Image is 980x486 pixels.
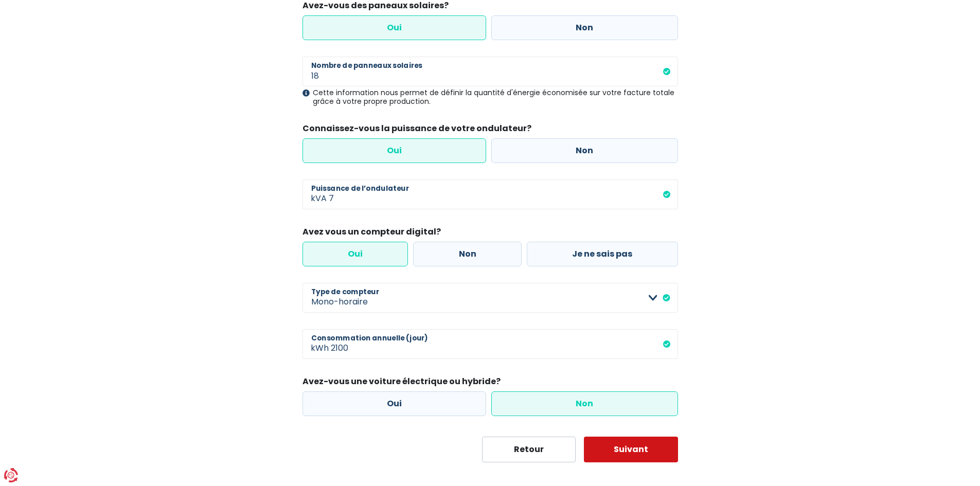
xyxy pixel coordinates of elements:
[302,15,487,40] label: Oui
[527,242,678,266] label: Je ne sais pas
[302,391,487,416] label: Oui
[302,122,678,138] legend: Connaissez-vous la puissance de votre ondulateur?
[413,242,522,266] label: Non
[482,437,576,462] button: Retour
[302,179,329,209] span: kVA
[302,88,678,106] div: Cette information nous permet de définir la quantité d'énergie économisée sur votre facture total...
[491,391,678,416] label: Non
[302,329,331,359] span: kWh
[491,15,678,40] label: Non
[491,138,678,163] label: Non
[302,226,678,242] legend: Avez vous un compteur digital?
[302,138,487,163] label: Oui
[302,242,408,266] label: Oui
[584,437,678,462] button: Suivant
[302,375,678,391] legend: Avez-vous une voiture électrique ou hybride?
